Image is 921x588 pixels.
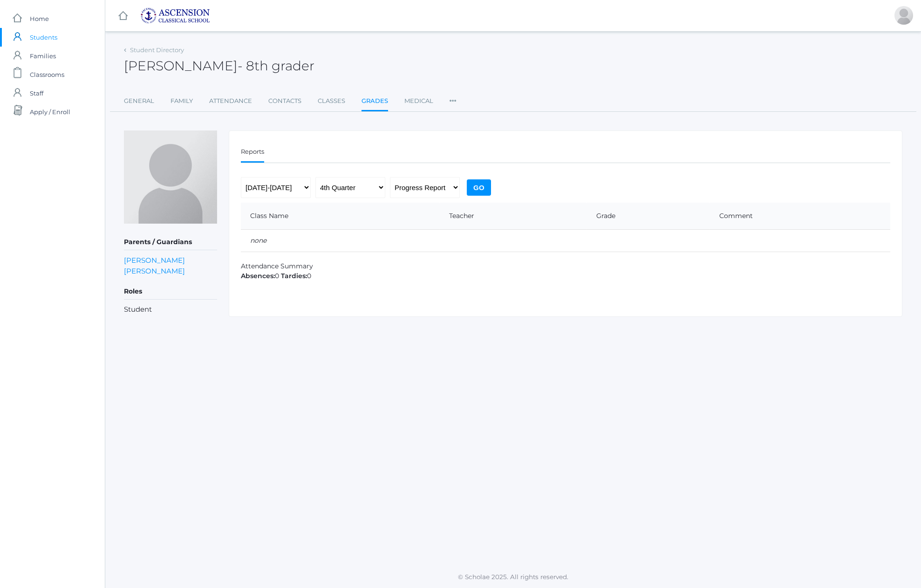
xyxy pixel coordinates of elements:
[238,58,314,74] span: - 8th grader
[710,203,890,230] th: Comment
[130,46,184,54] a: Student Directory
[171,92,193,110] a: Family
[124,234,217,250] h5: Parents / Guardians
[30,65,64,84] span: Classrooms
[404,92,433,110] a: Medical
[362,92,388,112] a: Grades
[140,7,210,24] img: ascension-logo-blue-113fc29133de2fb5813e50b71547a291c5fdb7962bf76d49838a2a14a36269ea.jpg
[124,266,185,276] a: [PERSON_NAME]
[894,6,913,25] div: Clint Waddell
[241,203,440,230] th: Class Name
[281,272,311,280] span: 0
[124,130,217,224] img: Whitney Waddell
[124,92,154,110] a: General
[268,92,301,110] a: Contacts
[30,84,43,103] span: Staff
[241,262,313,270] span: Attendance Summary
[467,179,491,196] input: Go
[105,572,921,581] p: © Scholae 2025. All rights reserved.
[281,272,307,280] strong: Tardies:
[250,236,266,245] em: none
[587,203,710,230] th: Grade
[124,304,217,315] li: Student
[440,203,587,230] th: Teacher
[124,59,314,73] h2: [PERSON_NAME]
[124,284,217,300] h5: Roles
[209,92,252,110] a: Attendance
[241,272,279,280] span: 0
[30,9,49,28] span: Home
[241,143,264,163] a: Reports
[241,272,275,280] strong: Absences:
[124,255,185,266] a: [PERSON_NAME]
[318,92,345,110] a: Classes
[30,28,57,47] span: Students
[30,47,56,65] span: Families
[30,103,70,121] span: Apply / Enroll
